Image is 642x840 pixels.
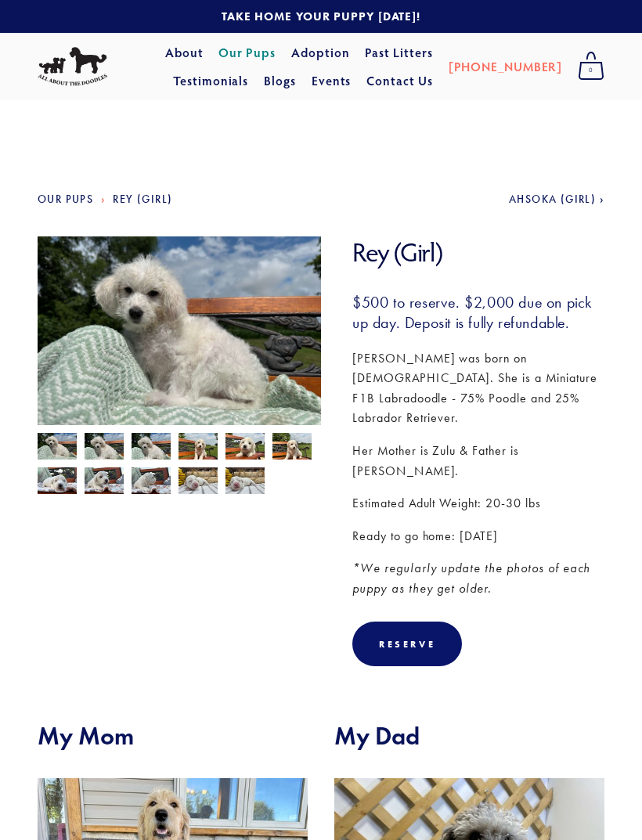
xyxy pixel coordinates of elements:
[352,441,604,481] p: Her Mother is Zulu & Father is [PERSON_NAME].
[225,467,265,497] img: Rey 2.jpg
[38,193,93,206] a: Our Pups
[352,561,594,596] em: *We regularly update the photos of each puppy as they get older.
[291,38,350,67] a: Adoption
[132,466,171,496] img: Rey 3.jpg
[509,193,596,206] span: Ahsoka (Girl)
[379,638,435,650] div: Reserve
[352,292,604,333] h3: $500 to reserve. $2,000 due on pick up day. Deposit is fully refundable.
[352,622,462,666] div: Reserve
[578,60,604,81] span: 0
[509,193,604,206] a: Ahsoka (Girl)
[449,52,562,81] a: [PHONE_NUMBER]
[132,433,171,463] img: Rey 11.jpg
[365,44,433,60] a: Past Litters
[352,493,604,514] p: Estimated Adult Weight: 20-30 lbs
[173,67,249,95] a: Testimonials
[179,467,218,496] img: Rey 1.jpg
[366,67,433,95] a: Contact Us
[165,38,204,67] a: About
[570,47,612,86] a: 0 items in cart
[352,348,604,428] p: [PERSON_NAME] was born on [DEMOGRAPHIC_DATA]. She is a Miniature F1B Labradoodle - 75% Poodle and...
[272,433,312,463] img: Rey 8.jpg
[38,236,321,449] img: Rey 10.jpg
[312,67,352,95] a: Events
[352,526,604,546] p: Ready to go home: [DATE]
[38,433,77,463] img: Rey 10.jpg
[225,433,265,463] img: Rey 7.jpg
[38,466,77,496] img: Rey 5.jpg
[218,38,276,67] a: Our Pups
[334,721,604,751] h2: My Dad
[352,236,604,269] h1: Rey (Girl)
[85,466,124,496] img: Rey 4.jpg
[38,47,107,85] img: All About The Doodles
[264,67,296,95] a: Blogs
[179,433,218,463] img: Rey 6.jpg
[113,193,172,206] a: Rey (Girl)
[38,721,308,751] h2: My Mom
[85,433,124,463] img: Rey 9.jpg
